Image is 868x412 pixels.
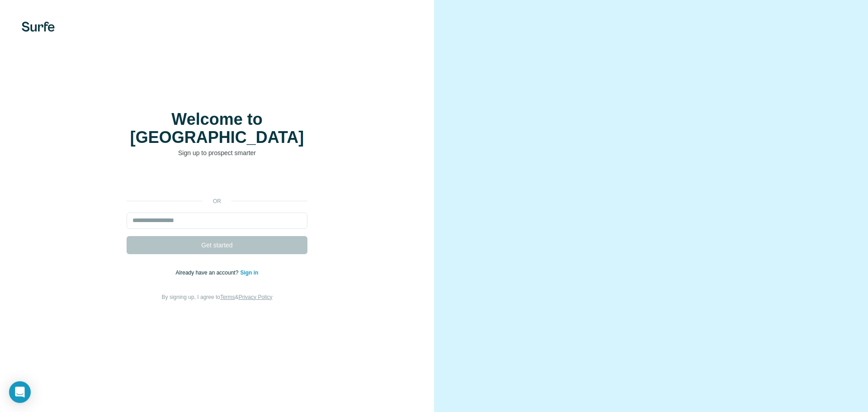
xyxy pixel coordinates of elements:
img: Surfe's logo [22,22,55,32]
iframe: Sign in with Google Button [122,171,312,191]
div: Open Intercom Messenger [9,381,31,403]
p: Sign up to prospect smarter [127,148,307,157]
p: or [203,197,231,205]
span: By signing up, I agree to & [162,294,273,300]
h1: Welcome to [GEOGRAPHIC_DATA] [127,110,307,147]
span: Already have an account? [176,270,241,276]
a: Privacy Policy [239,294,273,300]
a: Sign in [240,270,258,276]
a: Terms [220,294,235,300]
